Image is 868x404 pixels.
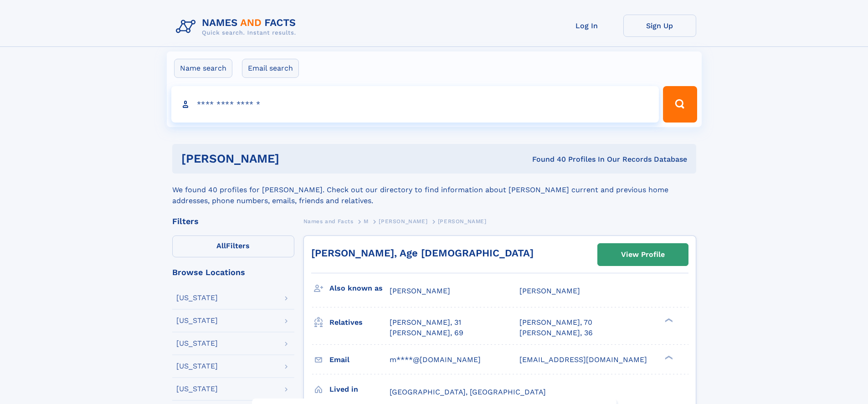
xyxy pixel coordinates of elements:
[379,218,427,225] span: [PERSON_NAME]
[379,215,427,227] a: [PERSON_NAME]
[216,241,226,250] span: All
[519,355,647,364] span: [EMAIL_ADDRESS][DOMAIN_NAME]
[519,317,592,327] a: [PERSON_NAME], 70
[181,153,406,164] h1: [PERSON_NAME]
[176,317,218,324] div: [US_STATE]
[174,59,232,78] label: Name search
[390,286,450,295] span: [PERSON_NAME]
[303,215,354,227] a: Names and Facts
[176,363,218,370] div: [US_STATE]
[311,247,534,259] a: [PERSON_NAME], Age [DEMOGRAPHIC_DATA]
[550,15,623,37] a: Log In
[390,388,546,396] span: [GEOGRAPHIC_DATA], [GEOGRAPHIC_DATA]
[519,286,580,295] span: [PERSON_NAME]
[663,86,697,123] button: Search Button
[176,340,218,347] div: [US_STATE]
[438,218,487,225] span: [PERSON_NAME]
[364,218,369,225] span: M
[242,59,299,78] label: Email search
[519,328,593,338] a: [PERSON_NAME], 36
[364,215,369,227] a: M
[172,174,696,206] div: We found 40 profiles for [PERSON_NAME]. Check out our directory to find information about [PERSON...
[329,352,390,368] h3: Email
[172,235,294,257] label: Filters
[621,244,665,265] div: View Profile
[171,86,659,123] input: search input
[172,15,303,39] img: Logo Names and Facts
[329,281,390,296] h3: Also known as
[390,317,461,327] a: [PERSON_NAME], 31
[172,217,294,225] div: Filters
[176,385,218,393] div: [US_STATE]
[329,382,390,397] h3: Lived in
[172,268,294,276] div: Browse Locations
[663,317,673,323] div: ❯
[329,315,390,330] h3: Relatives
[406,154,687,164] div: Found 40 Profiles In Our Records Database
[598,244,688,266] a: View Profile
[176,294,218,302] div: [US_STATE]
[663,354,673,360] div: ❯
[623,15,696,37] a: Sign Up
[390,328,463,338] a: [PERSON_NAME], 69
